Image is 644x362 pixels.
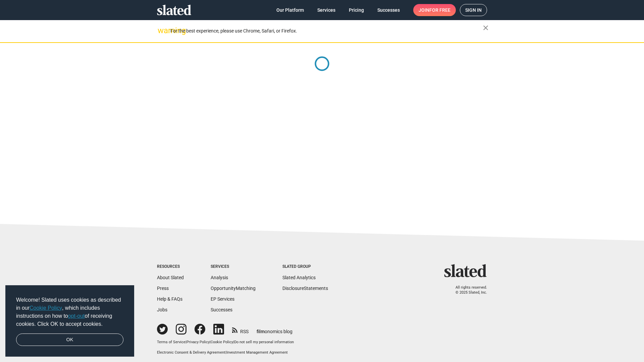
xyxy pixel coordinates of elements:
[157,340,185,344] a: Terms of Service
[157,286,169,291] a: Press
[185,340,186,344] span: |
[211,275,228,280] a: Analysis
[211,340,233,344] a: Cookie Policy
[158,26,166,35] mat-icon: warning
[465,4,482,16] span: Sign in
[257,329,265,334] span: film
[271,4,309,16] a: Our Platform
[157,275,184,280] a: About Slated
[211,296,234,302] a: EP Services
[16,296,123,328] span: Welcome! Slated uses cookies as described in our , which includes instructions on how to of recei...
[312,4,341,16] a: Services
[234,340,294,345] button: Do not sell my personal information
[211,286,256,291] a: OpportunityMatching
[157,350,225,355] a: Electronic Consent & Delivery Agreement
[157,264,184,269] div: Resources
[482,24,490,32] mat-icon: close
[343,4,369,16] a: Pricing
[170,26,483,36] div: For the best experience, please use Chrome, Safari, or Firefox.
[186,340,210,344] a: Privacy Policy
[225,350,226,355] span: |
[5,285,134,357] div: cookieconsent
[317,4,335,16] span: Services
[157,296,182,302] a: Help & FAQs
[233,340,234,344] span: |
[460,4,487,16] a: Sign in
[226,350,288,355] a: Investment Management Agreement
[413,4,456,16] a: Joinfor free
[157,307,167,312] a: Jobs
[377,4,400,16] span: Successes
[211,307,232,312] a: Successes
[419,4,450,16] span: Join
[282,264,328,269] div: Slated Group
[30,305,62,311] a: Cookie Policy
[210,340,211,344] span: |
[372,4,405,16] a: Successes
[16,334,123,346] a: dismiss cookie message
[257,323,292,335] a: filmonomics blog
[68,313,85,319] a: opt-out
[282,275,316,280] a: Slated Analytics
[276,4,304,16] span: Our Platform
[211,264,256,269] div: Services
[282,286,328,291] a: DisclosureStatements
[232,324,249,335] a: RSS
[429,4,450,16] span: for free
[349,4,364,16] span: Pricing
[448,285,487,295] p: All rights reserved. © 2025 Slated, Inc.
